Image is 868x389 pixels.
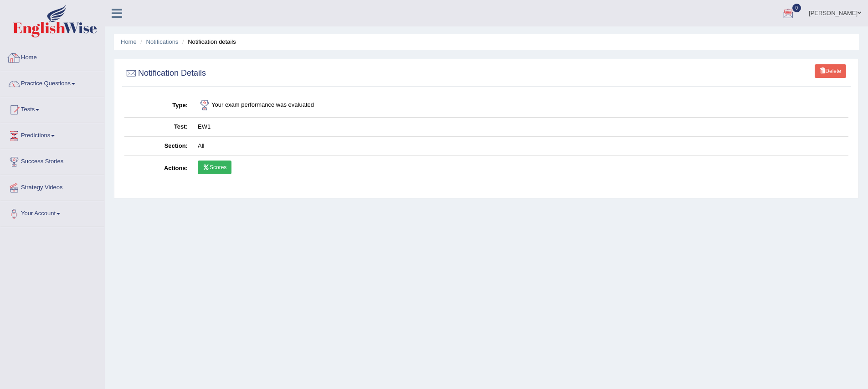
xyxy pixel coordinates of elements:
a: Home [121,38,137,45]
h2: Notification Details [124,67,206,80]
a: Predictions [0,123,104,146]
th: Test [124,118,193,137]
a: Delete [815,64,846,78]
td: EW1 [193,118,848,137]
a: Practice Questions [0,71,104,94]
td: All [193,136,848,156]
a: Home [0,45,104,68]
li: Notification details [180,37,236,46]
a: Notifications [146,38,179,45]
th: Actions [124,156,193,182]
td: Your exam performance was evaluated [193,93,848,118]
th: Type [124,93,193,118]
a: Success Stories [0,149,104,172]
a: Strategy Videos [0,175,104,198]
a: Your Account [0,201,104,224]
th: Section [124,136,193,156]
span: 0 [792,4,801,12]
a: Tests [0,97,104,120]
a: Scores [198,161,231,174]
